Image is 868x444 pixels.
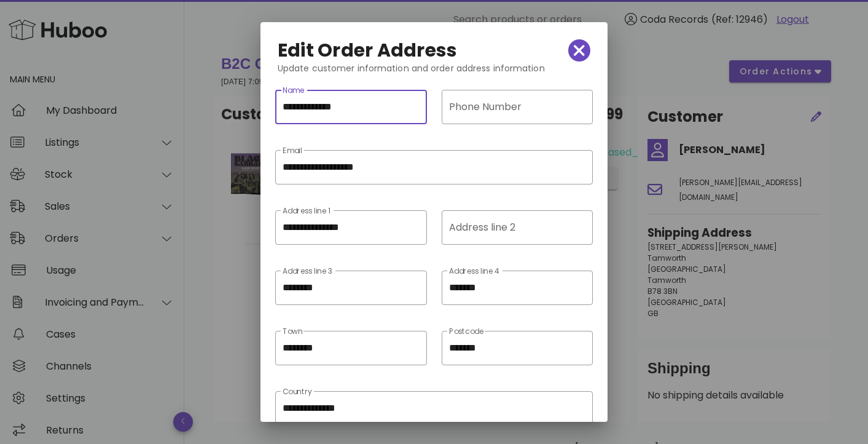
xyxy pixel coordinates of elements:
label: Address line 3 [283,267,332,276]
label: Postcode [449,327,483,336]
div: Update customer information and order address information [268,61,600,85]
label: Address line 1 [283,207,330,216]
label: Name [283,86,304,95]
label: Address line 4 [449,267,500,276]
label: Town [283,327,302,336]
label: Country [283,387,312,397]
h2: Edit Order Address [278,41,458,60]
label: Email [283,146,302,156]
